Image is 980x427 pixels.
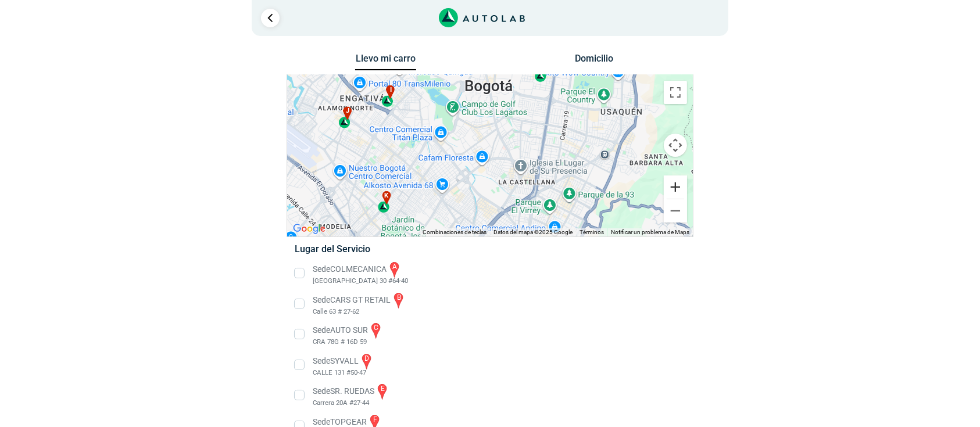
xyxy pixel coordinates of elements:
[346,106,349,116] span: j
[261,9,280,27] a: Ir al paso anterior
[290,221,328,236] img: Google
[290,221,328,236] a: Abre esta zona en Google Maps (se abre en una nueva ventana)
[611,229,689,235] a: Notificar un problema de Maps
[664,199,687,223] button: Reducir
[423,228,487,236] button: Combinaciones de teclas
[580,229,604,235] a: Términos (se abre en una nueva pestaña)
[391,85,393,95] span: i
[664,81,687,104] button: Cambiar a la vista en pantalla completa
[493,229,573,235] span: Datos del mapa ©2025 Google
[664,134,687,157] button: Controles de visualización del mapa
[384,191,389,201] span: k
[564,53,625,70] button: Domicilio
[355,53,416,71] button: Llevo mi carro
[664,175,687,199] button: Ampliar
[439,12,525,23] a: Link al sitio de autolab
[295,243,685,254] h5: Lugar del Servicio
